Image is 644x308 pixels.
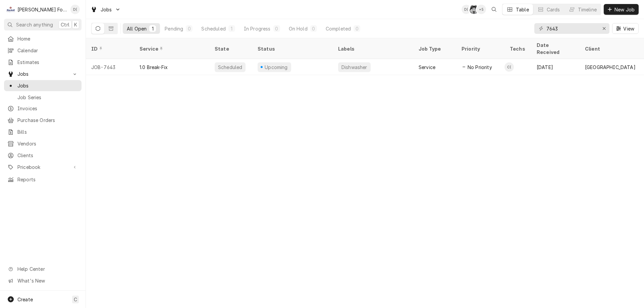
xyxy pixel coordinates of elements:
[289,25,308,32] div: On Hold
[86,59,134,75] div: JOB-7643
[504,62,514,72] div: Chris Branca (99)'s Avatar
[17,94,78,101] span: Job Series
[578,6,597,13] div: Timeline
[489,4,499,15] button: Open search
[215,45,247,52] div: State
[17,164,68,171] span: Pricebook
[468,64,492,71] span: No Priority
[61,21,69,28] span: Ctrl
[4,275,82,286] a: Go to What's New
[17,47,78,54] span: Calendar
[217,64,243,71] div: Scheduled
[17,265,77,272] span: Help Center
[6,5,15,14] div: Marshall Food Equipment Service's Avatar
[462,45,498,52] div: Priority
[510,45,526,52] div: Techs
[244,25,271,32] div: In Progress
[585,64,636,71] div: [GEOGRAPHIC_DATA]
[258,45,326,52] div: Status
[462,5,471,14] div: Derek Testa (81)'s Avatar
[4,45,82,56] a: Calendar
[622,25,636,32] span: View
[17,128,78,135] span: Bills
[462,5,471,14] div: D(
[88,4,123,15] a: Go to Jobs
[4,138,82,149] a: Vendors
[17,59,78,66] span: Estimates
[531,59,580,75] div: [DATE]
[101,6,112,13] span: Jobs
[4,92,82,103] a: Job Series
[4,68,82,79] a: Go to Jobs
[187,25,191,32] div: 0
[201,25,225,32] div: Scheduled
[4,126,82,137] a: Bills
[70,5,80,14] div: D(
[91,45,127,52] div: ID
[264,64,289,71] div: Upcoming
[17,35,78,42] span: Home
[4,115,82,126] a: Purchase Orders
[17,277,77,284] span: What's New
[4,57,82,68] a: Estimates
[140,45,203,52] div: Service
[504,62,514,72] div: C(
[4,80,82,91] a: Jobs
[419,45,451,52] div: Job Type
[127,25,147,32] div: All Open
[165,25,183,32] div: Pending
[151,25,155,32] div: 1
[275,25,279,32] div: 0
[546,23,597,34] input: Keyword search
[419,64,435,71] div: Service
[613,6,636,13] span: New Job
[4,150,82,161] a: Clients
[6,5,15,14] div: M
[70,5,80,14] div: Derek Testa (81)'s Avatar
[326,25,351,32] div: Completed
[17,140,78,147] span: Vendors
[537,42,573,56] div: Date Received
[17,297,33,302] span: Create
[477,5,486,14] div: + 5
[74,21,77,28] span: K
[4,33,82,44] a: Home
[230,25,234,32] div: 1
[4,103,82,114] a: Invoices
[612,23,639,34] button: View
[17,152,78,159] span: Clients
[469,5,479,14] div: C(
[17,176,78,183] span: Reports
[17,105,78,112] span: Invoices
[17,70,68,77] span: Jobs
[4,174,82,185] a: Reports
[341,64,368,71] div: Dishwasher
[16,21,53,28] span: Search anything
[4,263,82,274] a: Go to Help Center
[516,6,529,13] div: Table
[355,25,359,32] div: 0
[599,23,609,34] button: Erase input
[312,25,316,32] div: 0
[140,64,168,71] div: 1.0 Break-Fix
[4,162,82,173] a: Go to Pricebook
[338,45,408,52] div: Labels
[469,5,479,14] div: Chris Murphy (103)'s Avatar
[547,6,560,13] div: Cards
[17,117,78,124] span: Purchase Orders
[604,4,639,15] button: New Job
[4,19,82,30] button: Search anythingCtrlK
[17,6,67,13] div: [PERSON_NAME] Food Equipment Service
[74,296,77,303] span: C
[17,82,78,89] span: Jobs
